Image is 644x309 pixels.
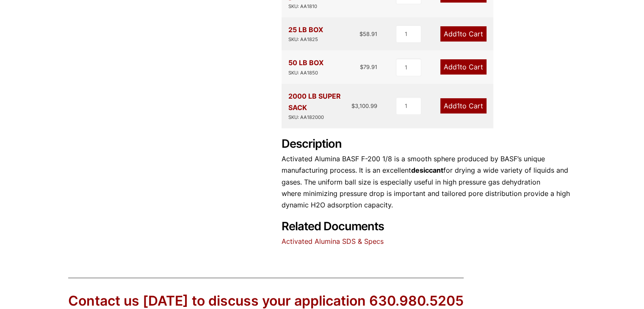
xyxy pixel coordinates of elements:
bdi: 79.91 [360,63,377,70]
strong: desiccant [411,166,443,174]
span: $ [359,30,363,37]
div: SKU: AA1850 [288,69,323,77]
a: Add1to Cart [440,59,486,74]
span: 1 [457,63,460,71]
p: Activated Alumina BASF F-200 1/8 is a smooth sphere produced by BASF’s unique manufacturing proce... [282,153,576,211]
span: $ [351,102,355,109]
div: 2000 LB SUPER SACK [288,91,352,121]
div: 50 LB BOX [288,57,323,77]
div: SKU: AA1810 [288,3,360,11]
div: SKU: AA182000 [288,113,352,121]
a: Activated Alumina SDS & Specs [282,237,384,246]
a: Add1to Cart [440,98,486,113]
span: 1 [457,30,460,38]
bdi: 58.91 [359,30,377,37]
div: SKU: AA1825 [288,36,323,44]
span: $ [360,63,363,70]
a: Add1to Cart [440,26,486,41]
div: 25 LB BOX [288,24,323,44]
span: 1 [457,102,460,110]
h2: Description [282,137,576,151]
bdi: 3,100.99 [351,102,377,109]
